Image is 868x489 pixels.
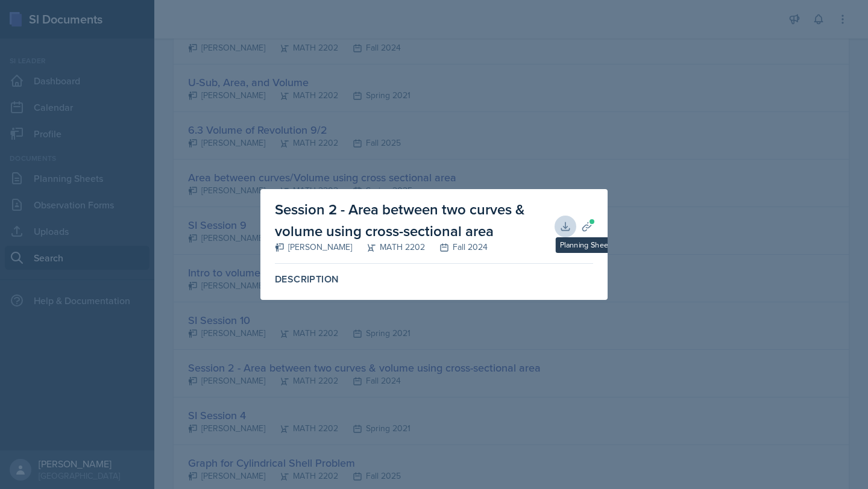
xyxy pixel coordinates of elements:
[275,241,352,254] div: [PERSON_NAME]
[576,216,598,237] button: Planning Sheets
[275,273,593,285] label: Description
[425,241,488,254] div: Fall 2024
[352,241,425,254] div: MATH 2202
[275,199,559,242] h2: Session 2 - Area between two curves & volume using cross-sectional area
